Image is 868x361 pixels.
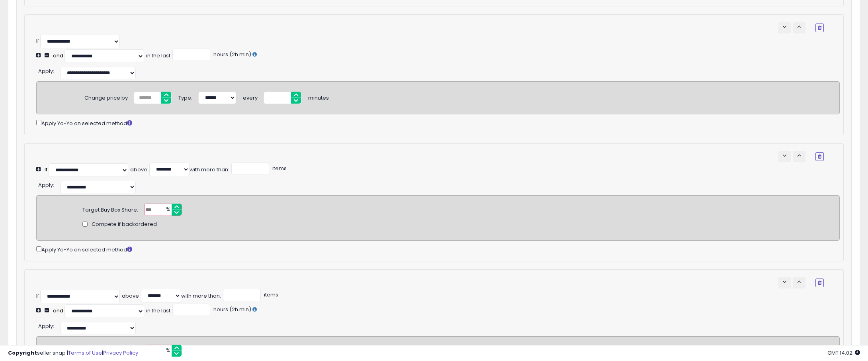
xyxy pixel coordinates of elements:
[36,118,840,128] div: Apply Yo-Yo on selected method
[84,92,128,102] div: Change price by
[781,278,788,286] span: keyboard_arrow_down
[82,345,138,355] div: Target Buy Box Share:
[781,23,788,31] span: keyboard_arrow_down
[38,67,53,75] span: Apply
[38,322,53,330] span: Apply
[778,151,791,162] button: keyboard_arrow_down
[796,152,803,159] span: keyboard_arrow_up
[38,320,54,330] div: :
[8,349,37,357] strong: Copyright
[263,291,280,298] span: items.
[818,26,821,30] i: Remove Condition
[161,345,174,357] span: %
[796,278,803,286] span: keyboard_arrow_up
[92,221,157,228] span: Compete if backordered
[212,51,251,58] span: hours (2h min)
[796,23,803,31] span: keyboard_arrow_up
[793,22,805,33] button: keyboard_arrow_up
[212,306,251,313] span: hours (2h min)
[243,92,258,102] div: every
[793,277,805,288] button: keyboard_arrow_up
[146,307,170,315] div: in the last
[38,179,54,189] div: :
[82,204,138,214] div: Target Buy Box Share:
[68,349,102,357] a: Terms of Use
[130,166,147,174] div: above
[36,245,840,254] div: Apply Yo-Yo on selected method
[818,281,821,285] i: Remove Condition
[827,349,860,357] span: 2025-10-11 14:02 GMT
[178,92,192,102] div: Type:
[190,166,229,174] div: with more than:
[103,349,138,357] a: Privacy Policy
[781,152,788,159] span: keyboard_arrow_down
[778,22,791,33] button: keyboard_arrow_down
[818,154,821,159] i: Remove Condition
[308,92,329,102] div: minutes
[271,165,288,172] span: items.
[8,349,138,357] div: seller snap | |
[181,292,221,300] div: with more than:
[38,65,54,75] div: :
[38,181,53,189] span: Apply
[146,52,170,60] div: in the last
[793,151,805,162] button: keyboard_arrow_up
[122,292,139,300] div: above
[161,204,174,216] span: %
[778,277,791,288] button: keyboard_arrow_down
